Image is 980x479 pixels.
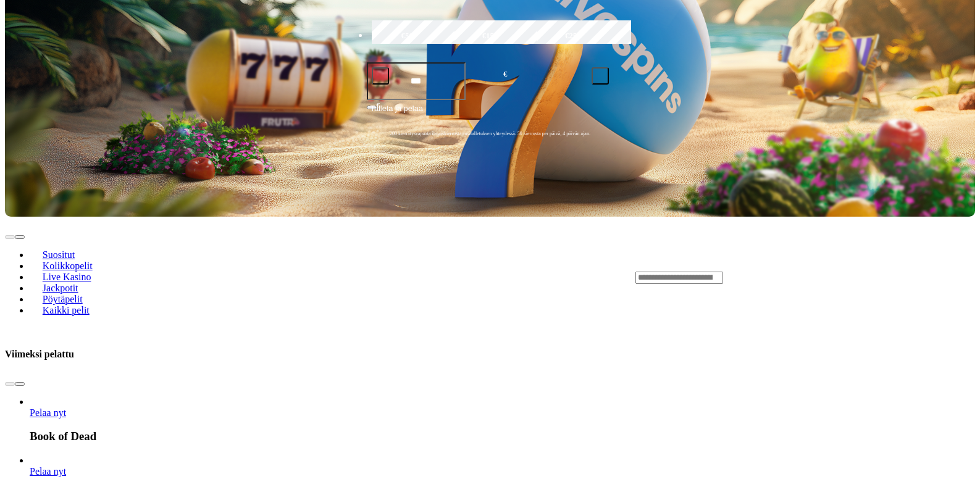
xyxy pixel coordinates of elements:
button: plus icon [592,67,609,85]
a: Live Kasino [30,268,104,286]
a: Kaikki pelit [30,301,103,320]
h3: Viimeksi pelattu [5,348,74,360]
label: €150 [451,19,529,54]
a: Jackpotit [30,279,91,298]
a: Kolikkopelit [30,257,105,275]
button: prev slide [5,235,15,239]
span: € [503,69,507,80]
span: Kolikkopelit [38,260,98,271]
span: Kaikki pelit [38,305,94,315]
button: minus icon [372,67,389,85]
label: €50 [369,19,446,54]
button: next slide [15,382,25,386]
span: Pelaa nyt [30,407,66,418]
span: Live Kasino [38,272,96,282]
button: Talleta ja pelaa [367,102,614,125]
a: Suositut [30,246,88,264]
a: Pöytäpelit [30,290,95,309]
span: € [377,101,380,109]
span: Jackpotit [38,283,83,293]
span: Talleta ja pelaa [371,102,423,125]
span: Pelaa nyt [30,466,66,477]
header: Lobby [5,217,975,338]
button: prev slide [5,382,15,386]
span: Pöytäpelit [38,294,88,304]
label: €250 [534,19,611,54]
a: Legacy of Dead [30,466,66,477]
button: next slide [15,235,25,239]
input: Search [635,272,723,284]
a: Book of Dead [30,407,66,418]
span: Suositut [38,249,80,260]
nav: Lobby [5,228,611,326]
